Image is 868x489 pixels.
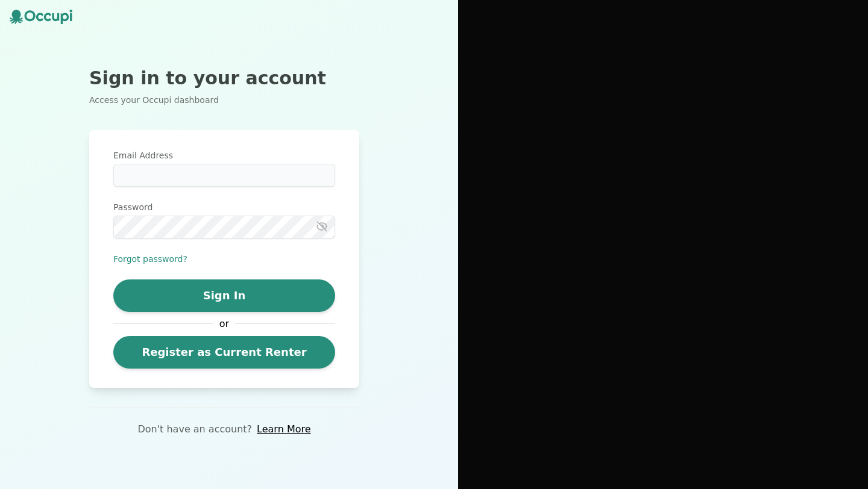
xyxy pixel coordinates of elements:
label: Password [113,201,335,213]
p: Don't have an account? [137,422,252,437]
a: Register as Current Renter [113,336,335,369]
button: Sign In [113,279,335,312]
p: Access your Occupi dashboard [89,94,359,106]
h2: Sign in to your account [89,67,359,89]
button: Forgot password? [113,253,187,265]
a: Learn More [257,422,310,437]
span: or [213,317,235,331]
label: Email Address [113,149,335,161]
